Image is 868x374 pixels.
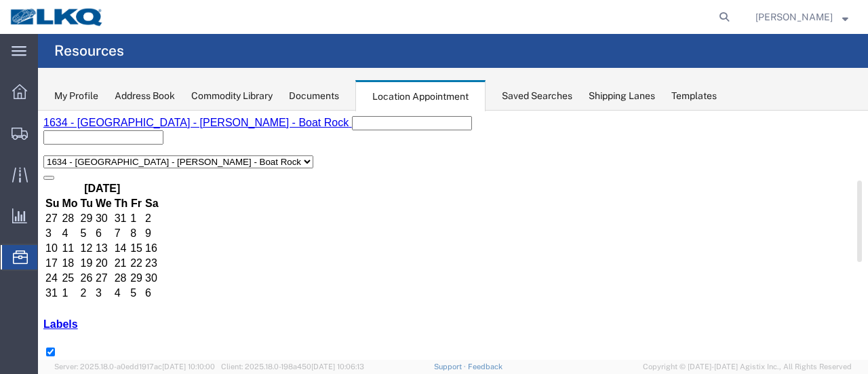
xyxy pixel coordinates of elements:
td: 2 [42,176,56,189]
td: 6 [57,116,75,130]
span: [DATE] 10:10:00 [162,362,215,371]
td: 31 [7,176,22,189]
td: 15 [92,131,105,145]
h4: Resources [54,34,124,68]
span: Client: 2025.18.0-198a450 [221,362,364,371]
td: 16 [106,131,121,145]
div: Address Book [115,89,175,103]
button: [PERSON_NAME] [755,9,849,25]
a: Feedback [468,362,502,371]
div: Documents [289,89,339,103]
td: 8 [92,116,105,130]
div: Commodity Library [191,89,273,103]
div: Saved Searches [502,89,572,103]
span: Sopha Sam [755,10,833,24]
td: 5 [42,116,56,130]
td: 6 [106,176,121,189]
td: 23 [106,146,121,160]
a: Support [434,362,468,371]
span: [DATE] 10:06:13 [311,362,364,371]
td: 4 [76,176,91,189]
div: Templates [671,89,717,103]
div: My Profile [54,89,98,103]
td: 19 [42,146,56,160]
td: 12 [42,131,56,145]
td: 28 [76,161,91,174]
td: 3 [57,176,75,189]
div: Location Appointment [355,80,486,111]
div: Shipping Lanes [589,89,655,103]
span: Server: 2025.18.0-a0edd1917ac [54,362,215,371]
span: Copyright © [DATE]-[DATE] Agistix Inc., All Rights Reserved [643,361,852,373]
td: 30 [106,161,121,174]
td: 11 [23,131,40,145]
td: 29 [92,161,105,174]
td: 10 [7,131,22,145]
td: 24 [7,161,22,174]
td: 21 [76,146,91,160]
td: 5 [92,176,105,189]
td: 7 [76,116,91,130]
td: 20 [57,146,75,160]
td: 27 [57,161,75,174]
td: 25 [23,161,40,174]
td: 13 [57,131,75,145]
td: 1 [23,176,40,189]
td: 9 [106,116,121,130]
td: 26 [42,161,56,174]
td: 17 [7,146,22,160]
td: 14 [76,131,91,145]
a: Labels [5,208,40,219]
iframe: FS Legacy Container [38,111,868,360]
td: 22 [92,146,105,160]
img: logo [9,7,104,27]
td: 18 [23,146,40,160]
